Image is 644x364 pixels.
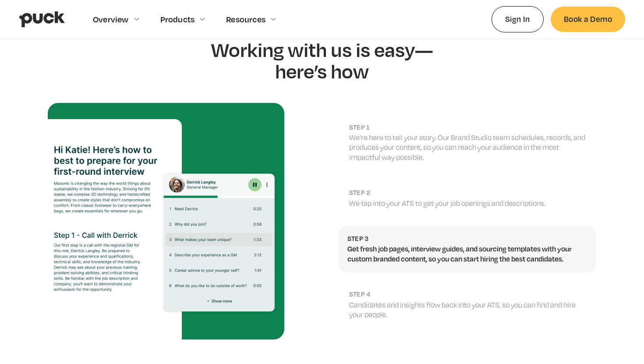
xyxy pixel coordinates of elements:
p: We’re here to tell your story. Our Brand Studio team schedules, records, and produces your conten... [349,133,587,162]
a: Sign In [492,6,544,32]
p: Get fresh job pages, interview guides, and sourcing templates with your custom branded content, s... [347,244,587,264]
h2: Step 1 [349,123,587,131]
p: Candidates and insights flow back into your ATS, so you can find and hire your people. [349,300,587,320]
h2: step 3 [347,234,587,243]
div: Products [160,14,195,24]
div: Resources [226,14,265,24]
p: We tap into your ATS to get your job openings and descriptions. [349,198,587,208]
a: Book a Demo [551,7,625,32]
div: Overview [93,14,129,24]
h2: step 4 [349,290,587,298]
h2: step 2 [349,188,587,197]
h2: Working with us is easy—here’s how [193,39,451,82]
